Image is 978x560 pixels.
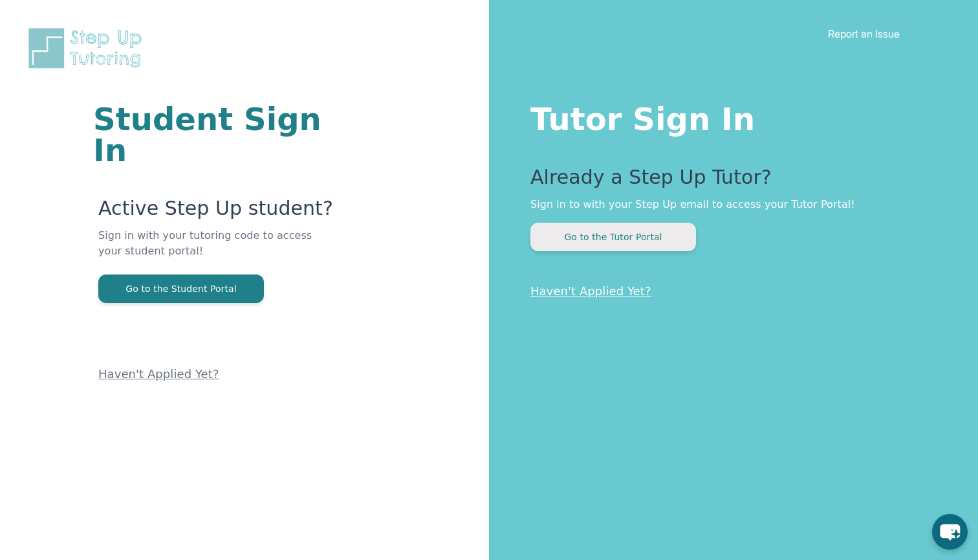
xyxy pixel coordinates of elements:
[26,26,150,71] img: Step Up Tutoring horizontal logo
[98,282,264,295] a: Go to the Student Portal
[530,223,696,251] button: Go to the Tutor Portal
[93,104,334,166] h1: Student Sign In
[530,230,696,243] a: Go to the Tutor Portal
[530,197,926,212] p: Sign in to with your Step Up email to access your Tutor Portal!
[98,274,264,303] button: Go to the Student Portal
[98,197,334,228] p: Active Step Up student?
[828,27,900,40] a: Report an Issue
[98,228,334,274] p: Sign in with your tutoring code to access your student portal!
[530,284,651,298] a: Haven't Applied Yet?
[530,166,926,197] p: Already a Step Up Tutor?
[932,514,968,550] button: chat-button
[98,367,219,381] a: Haven't Applied Yet?
[530,98,926,135] h1: Tutor Sign In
